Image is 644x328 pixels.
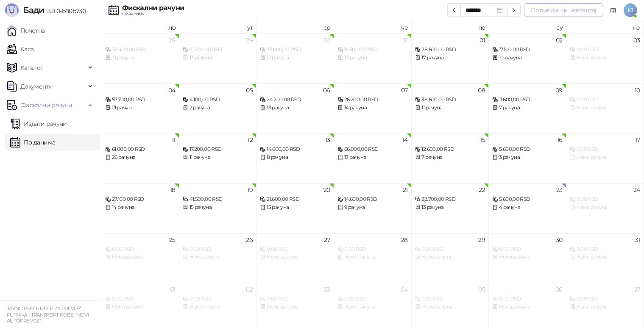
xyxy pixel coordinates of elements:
[415,245,485,253] div: 0,00 RSD
[105,195,176,203] div: 27.100,00 RSD
[403,187,408,193] div: 21
[260,195,330,203] div: 21.600,00 RSD
[334,83,412,133] td: 2025-08-07
[337,46,408,54] div: 19.500,00 RSD
[260,303,330,311] div: Нема рачуна
[570,195,640,203] div: 0,00 RSD
[323,187,330,193] div: 20
[169,37,176,43] div: 28
[179,20,257,33] th: ут
[256,83,334,133] td: 2025-08-06
[412,233,489,283] td: 2025-08-29
[412,133,489,183] td: 2025-08-15
[260,54,330,62] div: 12 рачуна
[179,33,257,83] td: 2025-07-29
[566,233,644,283] td: 2025-08-31
[337,54,408,62] div: 10 рачуна
[492,245,563,253] div: 0,00 RSD
[492,195,563,203] div: 5.600,00 RSD
[524,3,603,17] button: Периодични извештај
[415,46,485,54] div: 28.600,00 RSD
[401,237,408,243] div: 28
[635,237,640,243] div: 31
[7,306,89,324] small: JAVNO PREDUZEĆE ZA PREVOZ PUTNIKA I TRANSPORT ROBE " NOVI AUTOPREVOZ"
[179,83,257,133] td: 2025-08-05
[183,54,253,62] div: 13 рачуна
[183,253,253,261] div: Нема рачуна
[415,295,485,303] div: 0,00 RSD
[102,33,179,83] td: 2025-07-28
[492,303,563,311] div: Нема рачуна
[105,104,176,112] div: 21 рачун
[122,5,184,11] div: Фискални рачуни
[20,59,43,76] span: Каталог
[492,54,563,62] div: 10 рачуна
[415,96,485,104] div: 38.600,00 RSD
[105,145,176,153] div: 61.000,00 RSD
[7,41,33,58] a: Каса
[334,20,412,33] th: че
[412,20,489,33] th: пе
[607,3,620,17] a: Документација
[570,104,640,112] div: Нема рачуна
[492,46,563,54] div: 17.100,00 RSD
[44,7,86,15] span: 3.11.0-b80b730
[570,203,640,211] div: Нема рачуна
[337,203,408,211] div: 9 рачуна
[256,183,334,233] td: 2025-08-20
[256,233,334,283] td: 2025-08-27
[256,133,334,183] td: 2025-08-13
[10,134,55,151] a: По данима
[105,54,176,62] div: 19 рачуна
[102,83,179,133] td: 2025-08-04
[183,195,253,203] div: 41.500,00 RSD
[337,104,408,112] div: 14 рачуна
[105,295,176,303] div: 0,00 RSD
[566,183,644,233] td: 2025-08-24
[170,187,176,193] div: 18
[172,137,176,143] div: 11
[246,237,253,243] div: 26
[105,46,176,54] div: 33.400,00 RSD
[183,245,253,253] div: 0,00 RSD
[334,33,412,83] td: 2025-07-31
[260,153,330,161] div: 8 рачуна
[415,303,485,311] div: Нема рачуна
[478,286,485,292] div: 05
[105,253,176,261] div: Нема рачуна
[489,233,566,283] td: 2025-08-30
[492,203,563,211] div: 4 рачуна
[556,187,563,193] div: 23
[334,233,412,283] td: 2025-08-28
[401,87,408,93] div: 07
[102,183,179,233] td: 2025-08-18
[334,133,412,183] td: 2025-08-14
[566,133,644,183] td: 2025-08-17
[480,37,485,43] div: 01
[248,137,253,143] div: 12
[337,303,408,311] div: Нема рачуна
[337,245,408,253] div: 0,00 RSD
[179,233,257,283] td: 2025-08-26
[412,183,489,233] td: 2025-08-22
[478,87,485,93] div: 08
[183,104,253,112] div: 2 рачуна
[20,97,72,114] span: Фискални рачуни
[102,233,179,283] td: 2025-08-25
[337,295,408,303] div: 0,00 RSD
[337,195,408,203] div: 14.600,00 RSD
[570,295,640,303] div: 0,00 RSD
[337,253,408,261] div: Нема рачуна
[10,115,67,132] a: Издати рачуни
[624,3,637,17] span: K1
[183,46,253,54] div: 21.200,00 RSD
[260,96,330,104] div: 24.200,00 RSD
[334,183,412,233] td: 2025-08-21
[246,286,253,292] div: 02
[635,137,640,143] div: 17
[402,137,408,143] div: 14
[489,83,566,133] td: 2025-08-09
[105,203,176,211] div: 14 рачуна
[183,303,253,311] div: Нема рачуна
[260,295,330,303] div: 0,00 RSD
